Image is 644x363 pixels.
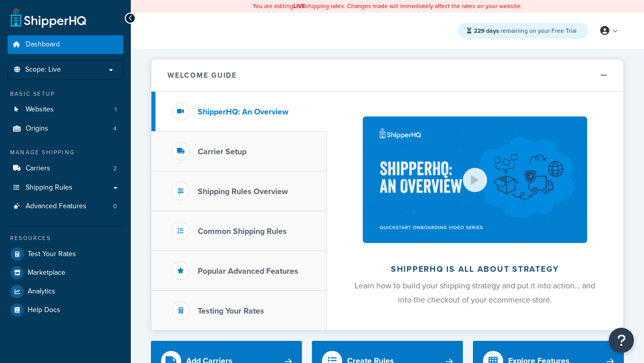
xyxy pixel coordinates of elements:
[8,245,123,263] a: Test Your Rates
[355,280,595,306] span: Learn how to build your shipping strategy and put it into action… and into the checkout of your e...
[113,125,117,133] span: 4
[26,40,60,49] span: Dashboard
[26,125,48,133] span: Origins
[8,148,123,157] div: Manage Shipping
[8,197,123,216] li: Advanced Features
[8,119,123,138] li: Origins
[168,72,237,79] h2: Welcome Guide
[198,307,264,316] h3: Testing Your Rates
[8,119,123,138] a: Origins4
[28,269,65,277] span: Marketplace
[8,264,123,282] a: Marketplace
[198,227,287,236] h3: Common Shipping Rules
[8,234,123,243] div: Resources
[198,147,247,156] h3: Carrier Setup
[26,184,72,192] span: Shipping Rules
[198,267,298,276] h3: Popular Advanced Features
[8,197,123,216] a: Advanced Features0
[474,26,577,35] span: remaining on your Free Trial
[113,202,117,211] span: 0
[8,178,123,197] a: Shipping Rules
[26,105,54,114] span: Websites
[353,265,597,274] h2: ShipperHQ is all about strategy
[8,100,123,119] li: Websites
[26,202,87,211] span: Advanced Features
[293,2,305,11] b: LIVE
[198,187,288,196] h3: Shipping Rules Overview
[113,164,117,173] span: 2
[151,59,623,92] button: Welcome Guide
[363,116,587,243] img: ShipperHQ is all about strategy
[8,282,123,300] a: Analytics
[8,35,123,54] a: Dashboard
[28,306,60,315] span: Help Docs
[8,159,123,178] a: Carriers2
[26,164,50,173] span: Carriers
[474,26,499,35] strong: 229 days
[28,287,55,296] span: Analytics
[8,301,123,319] a: Help Docs
[25,66,61,74] span: Scope: Live
[609,328,634,353] button: Open Resource Center
[28,250,76,259] span: Test Your Rates
[8,90,123,98] div: Basic Setup
[8,159,123,178] li: Carriers
[8,100,123,119] a: Websites1
[198,107,288,116] h3: ShipperHQ: An Overview
[115,105,117,114] span: 1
